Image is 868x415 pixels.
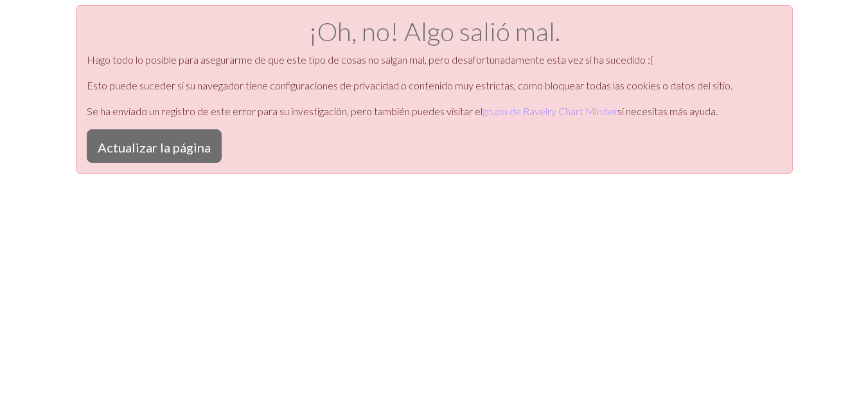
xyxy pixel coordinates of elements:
[483,105,617,117] a: grupo de Ravelry Chart Minder
[617,105,718,117] font: si necesitas más ayuda.
[87,129,222,163] button: Actualizar la página
[87,79,732,91] font: Esto puede suceder si su navegador tiene configuraciones de privacidad o contenido muy estrictas,...
[87,53,653,66] font: Hago todo lo posible para asegurarme de que este tipo de cosas no salgan mal, pero desafortunadam...
[308,16,560,47] font: ¡Oh, no! Algo salió mal.
[98,140,211,155] font: Actualizar la página
[87,105,483,117] font: Se ha enviado un registro de este error para su investigación, pero también puedes visitar el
